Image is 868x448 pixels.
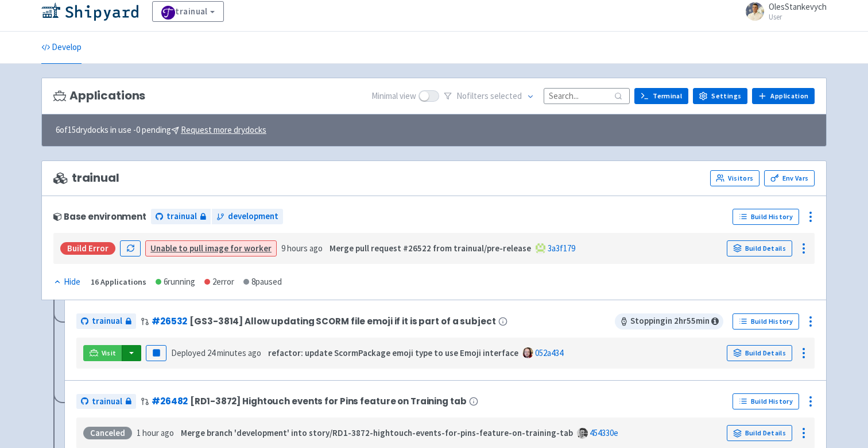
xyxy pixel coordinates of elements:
strong: Merge branch 'development' into story/RD1-3872-hightouch-events-for-pins-feature-on-training-tab [181,427,573,438]
span: Deployed [171,347,261,358]
span: trainual [53,171,119,185]
u: Request more drydocks [181,124,266,135]
a: 454330e [590,427,618,438]
a: Settings [693,88,747,104]
time: 9 hours ago [281,243,323,254]
strong: refactor: update ScormPackage emoji type to use Emoji interface [268,347,518,358]
a: Env Vars [764,170,815,186]
time: 1 hour ago [137,427,174,438]
a: Develop [41,32,82,64]
div: 2 error [204,275,234,289]
span: trainual [92,315,122,328]
button: Pause [146,345,166,361]
div: Base environment [53,212,146,221]
a: OlesStankevych User [739,2,827,21]
h3: Applications [53,89,145,102]
span: development [228,210,278,223]
div: Canceled [83,427,132,439]
a: 052a434 [535,347,563,358]
a: Build History [733,313,799,330]
a: trainual [152,1,224,22]
span: selected [490,90,522,101]
span: trainual [166,210,197,223]
a: Build Details [727,345,792,361]
a: #26532 [152,315,187,327]
span: trainual [92,395,122,408]
time: 24 minutes ago [207,347,261,358]
span: [GS3-3814] Allow updating SCORM file emoji if it is part of a subject [189,316,495,326]
div: Hide [53,275,80,289]
div: 16 Applications [91,275,146,289]
a: trainual [76,313,136,329]
span: Stopping in 2 hr 55 min [615,313,723,330]
div: 6 running [156,275,195,289]
div: 8 paused [243,275,282,289]
a: Visitors [710,170,759,186]
a: 3a3f179 [548,243,575,254]
a: Application [752,88,815,104]
a: Build Details [727,240,792,256]
img: Shipyard logo [41,2,138,21]
span: Visit [102,349,117,358]
small: User [769,13,827,21]
a: Build History [733,209,799,225]
span: Minimal view [371,90,416,103]
span: OlesStankevych [769,1,827,12]
span: [RD1-3872] Hightouch events for Pins feature on Training tab [190,396,466,406]
a: #26482 [152,395,188,407]
button: Hide [53,275,82,289]
a: development [212,209,283,224]
span: No filter s [456,90,522,103]
a: Visit [83,345,122,361]
span: 6 of 15 drydocks in use - 0 pending [56,124,266,137]
div: Build Error [60,242,115,255]
a: Build Details [727,425,792,441]
strong: Merge pull request #26522 from trainual/pre-release [330,243,531,254]
a: Unable to pull image for worker [150,243,272,254]
a: Build History [733,393,799,409]
a: trainual [76,394,136,409]
a: trainual [151,209,211,224]
input: Search... [544,88,630,104]
a: Terminal [634,88,688,104]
